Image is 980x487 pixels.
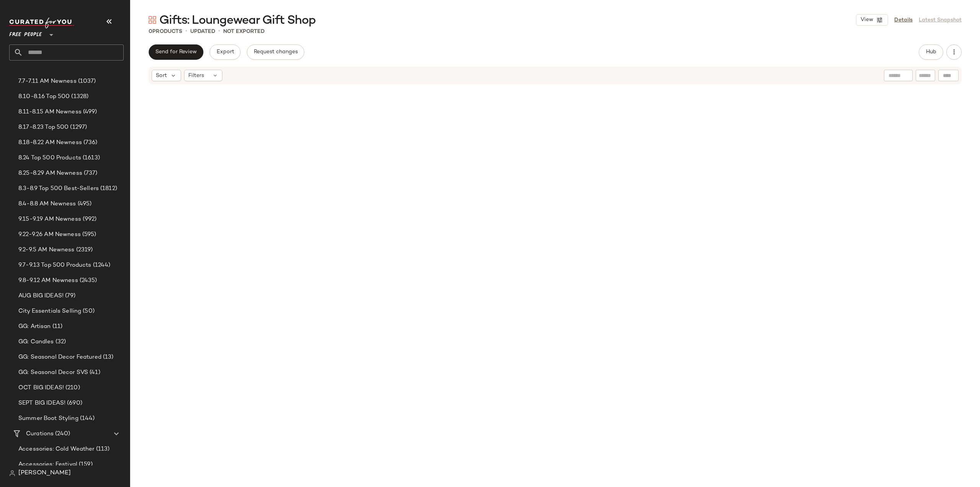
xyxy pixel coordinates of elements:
p: updated [190,28,215,36]
button: View [856,14,888,26]
span: (2435) [78,276,97,285]
span: (41) [88,368,100,377]
div: Products [149,28,182,36]
span: 0 [149,29,152,34]
span: Accessories: Cold Weather [18,445,95,454]
img: svg%3e [9,470,15,476]
span: Filters [188,72,204,80]
span: (736) [82,138,98,147]
span: [PERSON_NAME] [18,469,71,478]
span: (240) [54,430,70,438]
span: GG: Seasonal Decor SVS [18,368,88,377]
span: • [218,27,220,36]
span: GG: Artisan [18,322,51,331]
a: Details [894,16,913,24]
span: 9.7-9.13 Top 500 Products [18,261,91,270]
p: Not Exported [223,28,265,36]
span: 9.15-9.19 AM Newness [18,215,81,224]
span: Send for Review [155,49,197,55]
span: Sort [156,72,167,80]
span: 8.24 Top 500 Products [18,154,81,162]
span: 8.4-8.8 AM Newness [18,200,76,208]
span: 9.22-9.26 AM Newness [18,230,81,239]
span: (737) [82,169,98,178]
span: AUG BIG IDEAS! [18,292,64,300]
span: Summer Boot Styling [18,414,78,423]
span: (210) [64,384,80,392]
span: 8.25-8.29 AM Newness [18,169,82,178]
span: (1244) [91,261,111,270]
span: 8.3-8.9 Top 500 Best-Sellers [18,184,99,193]
span: 9.8-9.12 AM Newness [18,276,78,285]
span: (992) [81,215,97,224]
span: (2319) [75,246,93,254]
span: (11) [51,322,63,331]
span: (144) [78,414,95,423]
span: (32) [54,338,66,346]
span: (50) [81,307,95,316]
span: OCT BIG IDEAS! [18,384,64,392]
span: • [185,27,187,36]
span: (690) [65,399,82,408]
span: (1297) [69,123,87,132]
span: (595) [81,230,96,239]
span: 7.7-7.11 AM Newness [18,77,77,86]
span: Request changes [253,49,298,55]
span: GG: Candles [18,338,54,346]
span: (1812) [99,184,117,193]
button: Export [209,44,240,60]
span: Accessories: Festival [18,460,77,469]
span: Curations [26,430,54,438]
span: GG: Seasonal Decor Featured [18,353,101,362]
img: cfy_white_logo.C9jOOHJF.svg [9,18,74,28]
span: (13) [101,353,114,362]
span: 8.18-8.22 AM Newness [18,138,82,147]
button: Send for Review [149,44,203,60]
span: (495) [76,200,92,208]
span: 8.17-8.23 Top 500 [18,123,69,132]
span: (1328) [70,92,88,101]
button: Request changes [247,44,304,60]
span: SEPT BIG IDEAS! [18,399,65,408]
span: City Essentials Selling [18,307,81,316]
span: (159) [77,460,93,469]
span: Free People [9,26,42,40]
span: (499) [82,108,97,116]
span: 8.11-8.15 AM Newness [18,108,82,116]
span: Hub [926,49,936,55]
span: 9.2-9.5 AM Newness [18,246,75,254]
span: View [860,17,873,23]
button: Hub [919,44,943,60]
span: (1613) [81,154,100,162]
span: Export [216,49,234,55]
span: (79) [64,292,76,300]
span: 8.10-8.16 Top 500 [18,92,70,101]
span: (1037) [77,77,96,86]
span: (113) [95,445,110,454]
img: svg%3e [149,16,156,24]
span: Gifts: Loungewear Gift Shop [159,13,316,28]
